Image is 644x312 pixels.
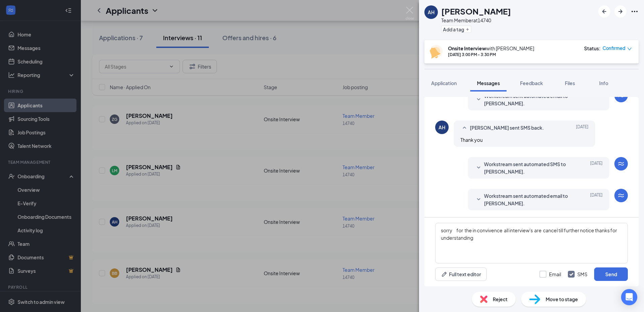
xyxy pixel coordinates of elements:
[590,92,603,107] span: [DATE]
[546,295,578,303] span: Move to stage
[600,7,608,16] svg: ArrowLeftNew
[576,124,588,132] span: [DATE]
[441,5,511,17] h1: [PERSON_NAME]
[627,47,632,51] span: down
[477,80,500,86] span: Messages
[470,124,544,132] span: [PERSON_NAME] sent SMS back.
[428,9,434,16] div: AH
[599,80,608,86] span: Info
[614,5,626,18] button: ArrowRight
[617,191,625,200] svg: WorkstreamLogo
[493,295,508,303] span: Reject
[484,160,572,175] span: Workstream sent automated SMS to [PERSON_NAME].
[621,289,637,305] div: Open Intercom Messenger
[441,271,448,278] svg: Pen
[475,196,483,204] svg: SmallChevronDown
[465,27,470,31] svg: Plus
[565,80,575,86] span: Files
[448,52,534,57] div: [DATE] 3:00 PM - 3:30 PM
[439,124,445,131] div: AH
[441,17,511,24] div: Team Member at 14740
[617,160,625,168] svg: WorkstreamLogo
[475,164,483,172] svg: SmallChevronDown
[460,124,469,132] svg: SmallChevronUp
[520,80,543,86] span: Feedback
[460,137,483,143] span: Thank you
[441,26,471,33] button: PlusAdd a tag
[475,96,483,104] svg: SmallChevronDown
[448,45,486,51] b: Onsite Interview
[598,5,610,18] button: ArrowLeftNew
[435,267,487,281] button: Full text editorPen
[584,45,601,52] div: Status :
[435,223,628,263] textarea: sorry for the in convivence all interview's are cancel till further notice thanks for understanding
[590,192,603,207] span: [DATE]
[484,192,572,207] span: Workstream sent automated email to [PERSON_NAME].
[484,92,572,107] span: Workstream sent automated email to [PERSON_NAME].
[590,160,603,175] span: [DATE]
[616,7,624,16] svg: ArrowRight
[631,7,639,16] svg: Ellipses
[603,45,625,52] span: Confirmed
[431,80,457,86] span: Application
[448,45,534,52] div: with [PERSON_NAME]
[594,267,628,281] button: Send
